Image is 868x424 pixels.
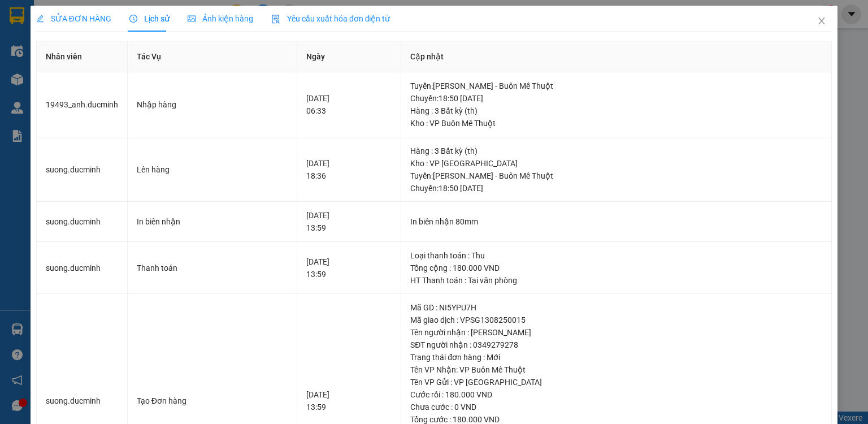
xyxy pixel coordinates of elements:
div: Tuyến : [PERSON_NAME] - Buôn Mê Thuột Chuyến: 18:50 [DATE] [410,170,822,194]
div: [DATE] 13:59 [306,256,392,280]
th: Cập nhật [401,41,832,72]
div: Mã GD : NI5YPU7H [410,301,822,314]
div: HT Thanh toán : Tại văn phòng [410,274,822,287]
div: Tên VP Gửi : VP [GEOGRAPHIC_DATA] [410,376,822,388]
div: Tuyến : [PERSON_NAME] - Buôn Mê Thuột Chuyến: 18:50 [DATE] [410,80,822,105]
button: Close [806,6,837,37]
div: Hàng : 3 Bất kỳ (th) [410,145,822,157]
span: clock-circle [129,15,137,23]
span: close [817,16,826,25]
span: picture [188,15,196,23]
div: Cước rồi : 180.000 VND [410,388,822,401]
span: Lịch sử [129,14,170,23]
th: Nhân viên [37,41,128,72]
div: Thanh toán [137,262,288,274]
td: suong.ducminh [37,137,128,202]
div: Trạng thái đơn hàng : Mới [410,351,822,364]
div: SĐT người nhận : 0349279278 [410,339,822,351]
div: Tạo Đơn hàng [137,395,288,407]
div: Tên người nhận : [PERSON_NAME] [410,326,822,339]
div: Tổng cộng : 180.000 VND [410,262,822,274]
td: suong.ducminh [37,202,128,242]
div: Chưa cước : 0 VND [410,401,822,413]
div: [DATE] 18:36 [306,157,392,182]
th: Ngày [297,41,401,72]
span: Yêu cầu xuất hóa đơn điện tử [271,14,390,23]
div: Lên hàng [137,163,288,176]
div: Kho : VP Buôn Mê Thuột [410,117,822,129]
div: In biên nhận 80mm [410,215,822,228]
span: edit [36,15,44,23]
div: In biên nhận [137,215,288,228]
td: suong.ducminh [37,242,128,295]
div: Mã giao dịch : VPSG1308250015 [410,314,822,326]
div: [DATE] 06:33 [306,92,392,117]
span: Ảnh kiện hàng [188,14,253,23]
div: Loại thanh toán : Thu [410,249,822,262]
th: Tác Vụ [128,41,298,72]
div: Kho : VP [GEOGRAPHIC_DATA] [410,157,822,170]
img: icon [271,15,280,24]
div: Nhập hàng [137,98,288,111]
div: [DATE] 13:59 [306,388,392,413]
td: 19493_anh.ducminh [37,72,128,137]
div: Hàng : 3 Bất kỳ (th) [410,105,822,117]
div: [DATE] 13:59 [306,209,392,234]
span: SỬA ĐƠN HÀNG [36,14,111,23]
div: Tên VP Nhận: VP Buôn Mê Thuột [410,364,822,376]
